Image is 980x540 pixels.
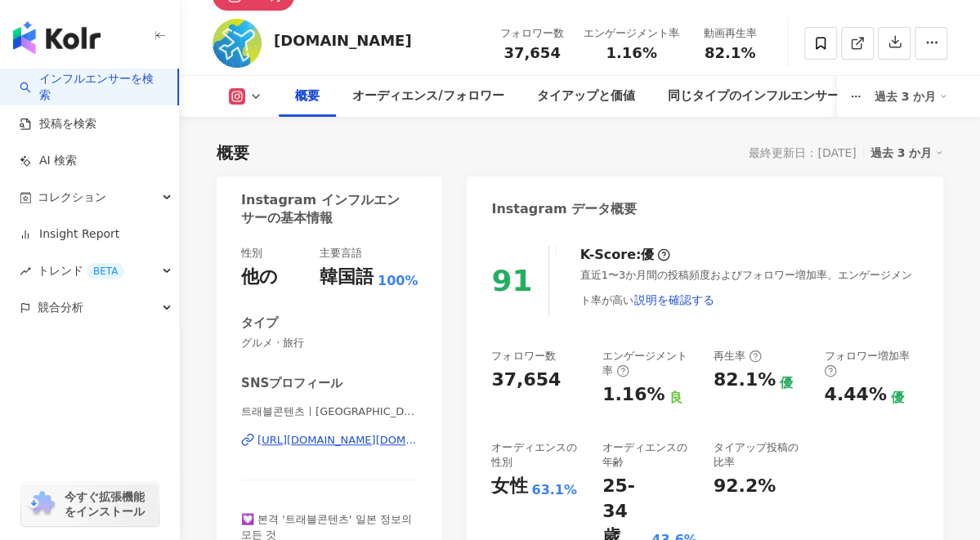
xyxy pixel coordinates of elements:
span: 今すぐ拡張機能をインストール [65,489,154,519]
div: フォロワー数 [500,25,564,42]
div: 直近1〜3か月間の投稿頻度およびフォロワー増加率、エンゲージメント率が高い [579,268,919,315]
div: 優 [891,389,904,407]
div: 1.16% [602,382,665,408]
div: 同じタイプのインフルエンサー [667,87,839,106]
img: logo [13,21,101,54]
div: 37,654 [491,368,561,393]
span: コレクション [38,179,106,216]
a: 投稿を検索 [20,116,96,132]
a: AI 検索 [20,153,77,169]
div: 動画再生率 [699,25,761,42]
span: 1.16% [606,45,656,61]
span: rise [20,266,31,277]
div: フォロワー数 [491,349,555,364]
div: フォロワー増加率 [824,349,919,378]
div: オーディエンスの性別 [491,440,586,470]
div: エンゲージメント率 [602,349,697,378]
div: 82.1% [714,368,776,393]
div: SNSプロフィール [241,375,342,392]
a: [URL][DOMAIN_NAME][DOMAIN_NAME] [241,433,418,448]
div: 92.2% [714,474,776,499]
div: [URL][DOMAIN_NAME][DOMAIN_NAME] [257,433,418,448]
span: 説明を確認する [633,293,714,306]
span: トレンド [38,252,124,289]
span: グルメ · 旅行 [241,336,418,350]
div: 最終更新日：[DATE] [749,146,856,159]
div: タイアップと価値 [536,87,634,106]
a: chrome extension今すぐ拡張機能をインストール [21,482,159,526]
div: 優 [780,374,793,392]
div: 過去 3 か月 [870,142,944,163]
div: オーディエンスの年齢 [602,440,697,470]
span: 82.1% [705,45,755,61]
div: 4.44% [824,382,886,408]
div: 良 [669,389,682,407]
div: オーディエンス/フォロワー [352,87,503,106]
div: 再生率 [714,349,762,364]
span: 100% [378,272,418,290]
div: Instagram データ概要 [491,200,637,218]
a: Insight Report [20,226,119,243]
div: 過去 3 か月 [875,83,948,109]
div: 性別 [241,246,262,261]
div: 優 [641,246,654,264]
div: 63.1% [531,481,577,499]
div: 他の [241,265,278,290]
div: 女性 [491,474,527,499]
div: 91 [491,264,532,297]
div: K-Score : [579,246,670,264]
div: 概要 [295,87,320,106]
div: [DOMAIN_NAME] [274,30,412,51]
a: searchインフルエンサーを検索 [20,71,164,103]
div: 概要 [217,141,249,164]
button: 説明を確認する [633,283,714,316]
div: タイアップ投稿の比率 [714,440,808,470]
div: エンゲージメント率 [584,25,679,42]
span: 37,654 [503,44,560,61]
div: Instagram インフルエンサーの基本情報 [241,191,409,228]
div: 主要言語 [320,246,362,261]
span: 트래블콘텐츠ㅣ[GEOGRAPHIC_DATA]여행 | [DOMAIN_NAME] [241,404,418,419]
div: 韓国語 [320,265,374,290]
div: BETA [87,263,124,279]
img: chrome extension [26,491,57,517]
img: KOL Avatar [213,19,262,68]
span: 競合分析 [38,289,83,326]
div: タイプ [241,315,278,332]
